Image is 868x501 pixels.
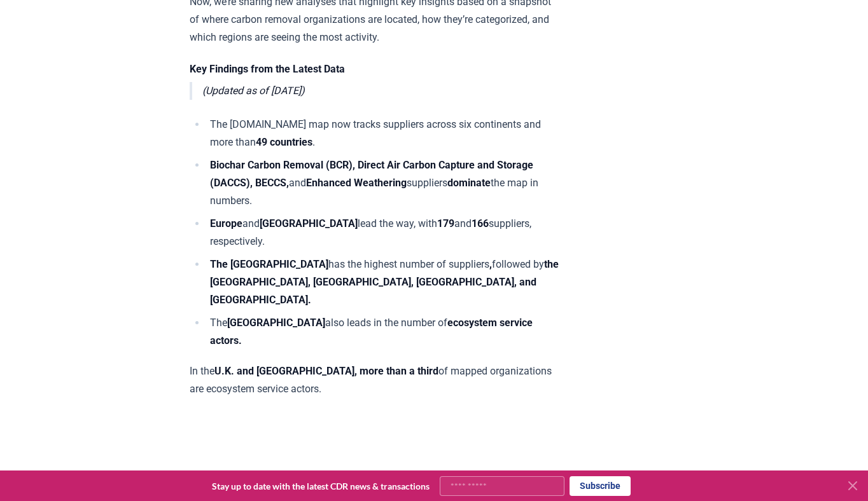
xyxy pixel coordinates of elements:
em: (Updated as of [DATE]) [202,85,305,97]
p: In the of mapped organizations are ecosystem service actors. [190,362,562,398]
strong: [GEOGRAPHIC_DATA] [260,217,358,230]
li: has the highest number of suppliers followed by [206,256,562,309]
strong: dominate [447,177,491,189]
strong: 49 countries [256,136,312,148]
li: and suppliers the map in numbers. [206,156,562,210]
li: and lead the way, with and suppliers, respectively. [206,215,562,251]
strong: 179 [437,217,454,230]
li: The [DOMAIN_NAME] map now tracks suppliers across six continents and more than . [206,116,562,151]
strong: Biochar Carbon Removal (BCR), Direct Air Carbon Capture and Storage (DACCS), BECCS, [210,159,533,189]
li: The also leads in the number of [206,314,562,350]
strong: , [489,258,492,270]
strong: Key Findings from the Latest Data [190,63,345,75]
strong: The [GEOGRAPHIC_DATA] [210,258,328,270]
strong: [GEOGRAPHIC_DATA] [227,317,325,329]
strong: Europe [210,217,242,230]
strong: U.K. and [GEOGRAPHIC_DATA], more than a third [214,365,438,377]
strong: Enhanced Weathering [306,177,407,189]
strong: the [GEOGRAPHIC_DATA], [GEOGRAPHIC_DATA], [GEOGRAPHIC_DATA], and [GEOGRAPHIC_DATA]. [210,258,559,306]
strong: 166 [472,217,489,230]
